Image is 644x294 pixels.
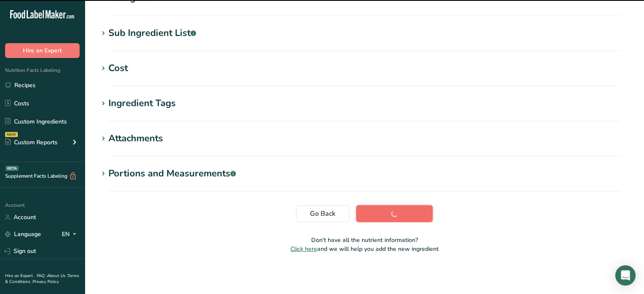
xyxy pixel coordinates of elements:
a: Privacy Policy [33,279,59,285]
div: BETA [6,166,19,171]
div: Open Intercom Messenger [615,265,636,286]
div: NEW [5,132,18,137]
a: Terms & Conditions . [5,273,79,285]
span: Click here [290,245,317,253]
div: Custom Reports [5,138,58,147]
button: Hire an Expert [5,43,80,58]
a: FAQ . [37,273,47,279]
div: Portions and Measurements [108,167,236,181]
div: Sub Ingredient List [108,26,196,40]
button: Go Back [296,205,349,222]
div: Cost [108,61,128,75]
a: About Us . [47,273,67,279]
p: Don't have all the nutrient information? [98,236,630,245]
p: and we will help you add the new ingredient [98,245,630,253]
a: Language [5,227,41,242]
a: Hire an Expert . [5,273,35,279]
div: Ingredient Tags [108,96,176,110]
span: Go Back [310,209,335,219]
div: EN [62,229,80,239]
div: Attachments [108,132,163,146]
